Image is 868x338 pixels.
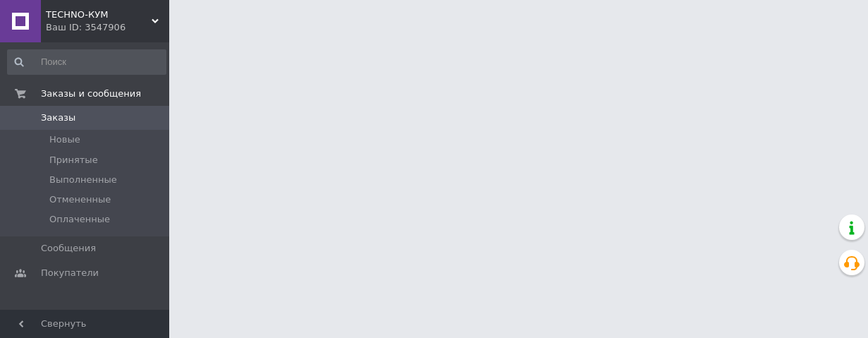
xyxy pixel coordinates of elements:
div: Ваш ID: 3547906 [46,21,169,34]
span: Оплаченные [49,213,110,226]
span: Заказы и сообщения [41,87,141,100]
span: TECHNO-КУМ [46,8,152,21]
input: Поиск [7,49,166,75]
span: Сообщения [41,242,96,255]
span: Заказы [41,111,75,124]
span: Отмененные [49,193,111,206]
span: Принятые [49,154,98,167]
span: Выполненные [49,174,117,186]
span: Новые [49,133,80,146]
span: Покупатели [41,267,99,279]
